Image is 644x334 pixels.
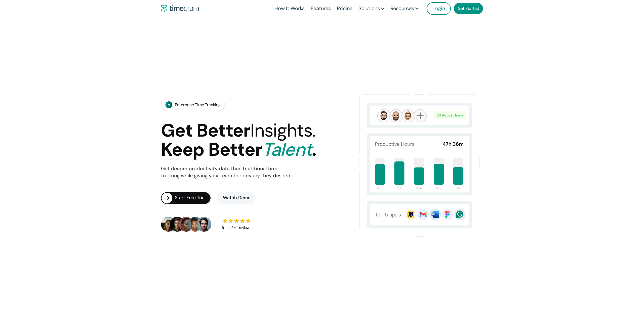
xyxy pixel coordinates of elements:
[427,2,451,15] a: Login
[175,194,211,201] div: Start Free Trial
[222,224,251,231] div: from 154+ reviews
[161,192,211,204] a: Start Free Trial
[161,121,316,159] h1: Get Better Keep Better .
[358,5,380,12] div: Solutions
[175,101,221,108] div: Enterprise Time Tracking
[250,119,315,142] span: Insights.
[262,138,312,161] span: Talent
[161,165,293,179] p: Get deeper productivity data than traditional time tracking while giving your team the privacy th...
[390,5,414,12] div: Resources
[217,192,256,204] a: Watch Demo
[454,3,483,14] a: Get Started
